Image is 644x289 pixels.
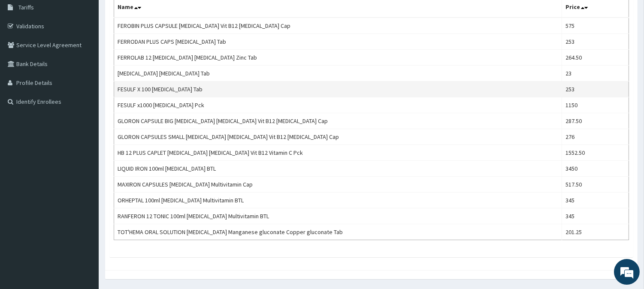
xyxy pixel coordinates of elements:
td: LIQUID IRON 100ml [MEDICAL_DATA] BTL [114,161,562,177]
td: 345 [562,208,629,224]
td: GLORON CAPSULES SMALL [MEDICAL_DATA] [MEDICAL_DATA] Vit B12 [MEDICAL_DATA] Cap [114,129,562,145]
td: 1552.50 [562,145,629,161]
td: 264.50 [562,50,629,66]
td: FESULF x1000 [MEDICAL_DATA] Pck [114,97,562,113]
td: 517.50 [562,177,629,193]
td: 23 [562,66,629,81]
td: 253 [562,34,629,50]
td: FESULF X 100 [MEDICAL_DATA] Tab [114,81,562,97]
td: 3450 [562,161,629,177]
td: 345 [562,193,629,208]
td: 276 [562,129,629,145]
td: 253 [562,81,629,97]
td: HB 12 PLUS CAPLET [MEDICAL_DATA] [MEDICAL_DATA] Vit B12 Vitamin C Pck [114,145,562,161]
img: d_794563401_company_1708531726252_794563401 [16,43,35,64]
td: FERROLAB 12 [MEDICAL_DATA] [MEDICAL_DATA] Zinc Tab [114,50,562,66]
div: Minimize live chat window [141,4,161,25]
td: RANFERON 12 TONIC 100ml [MEDICAL_DATA] Multivitamin BTL [114,208,562,224]
td: ORHEPTAL 100ml [MEDICAL_DATA] Multivitamin BTL [114,193,562,208]
td: 575 [562,18,629,34]
td: TOT'HEMA ORAL SOLUTION [MEDICAL_DATA] Manganese gluconate Copper gluconate Tab [114,224,562,240]
td: FERRODAN PLUS CAPS [MEDICAL_DATA] Tab [114,34,562,50]
td: FEROBIN PLUS CAPSULE [MEDICAL_DATA] Vit B12 [MEDICAL_DATA] Cap [114,18,562,34]
td: GLORON CAPSULE BIG [MEDICAL_DATA] [MEDICAL_DATA] Vit B12 [MEDICAL_DATA] Cap [114,113,562,129]
td: 201.25 [562,224,629,240]
td: [MEDICAL_DATA] [MEDICAL_DATA] Tab [114,66,562,81]
textarea: Type your message and hit 'Enter' [4,196,163,226]
span: Tariffs [18,3,34,11]
span: We're online! [50,89,118,175]
td: MAXIRON CAPSULES [MEDICAL_DATA] Multivitamin Cap [114,177,562,193]
div: Chat with us now [45,48,144,59]
td: 287.50 [562,113,629,129]
td: 1150 [562,97,629,113]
